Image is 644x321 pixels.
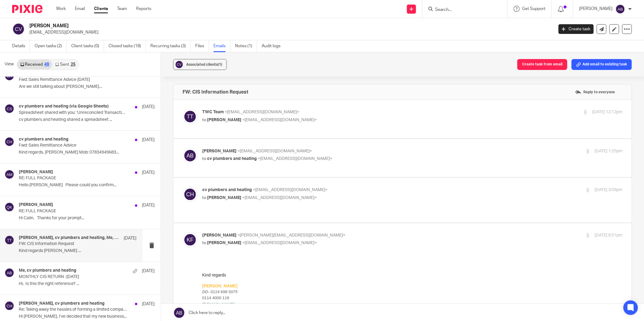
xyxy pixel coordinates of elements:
[17,60,52,69] a: Received49
[142,170,155,176] p: [DATE]
[202,233,236,237] span: [PERSON_NAME]
[213,40,230,52] a: Emails
[71,62,75,67] div: 25
[572,59,632,70] button: Add email to existing task
[19,77,127,82] p: Fwd: Sales Remittance Advice [DATE]
[175,60,184,69] img: svg%3E
[5,170,14,179] img: svg%3E
[595,187,622,193] p: [DATE] 3:09pm
[90,289,161,294] a: [EMAIL_ADDRESS][DOMAIN_NAME]
[237,149,312,153] span: <[EMAIL_ADDRESS][DOMAIN_NAME]>
[75,6,85,12] a: Email
[242,241,317,245] span: <[EMAIL_ADDRESS][DOMAIN_NAME]>
[19,274,127,280] p: MONTHLY CIS RETURN -[DATE]
[522,7,545,11] span: Get Support
[592,109,622,115] p: [DATE] 12:12pm
[19,314,155,319] p: Hi [PERSON_NAME], I’ve decided that my new business...
[12,23,25,35] img: svg%3E
[517,59,567,70] button: Create task from email
[183,232,198,247] img: svg%3E
[5,61,14,68] span: View
[202,149,236,153] span: [PERSON_NAME]
[19,170,53,175] h4: [PERSON_NAME]
[195,40,209,52] a: Files
[202,110,224,114] span: TWC Team
[19,268,76,273] h4: Me, cv plumbers and heating
[183,187,198,202] img: svg%3E
[19,241,113,247] p: FW: CIS Information Request
[202,196,206,200] span: to
[19,150,155,155] p: Kind regards, [PERSON_NAME] Mob: 07834949683...
[19,117,155,122] p: cv plumbers and heating shared a spreadsheet ...
[12,40,30,52] a: Details
[558,24,594,34] a: Create task
[142,301,155,307] p: [DATE]
[242,196,317,200] span: <[EMAIL_ADDRESS][DOMAIN_NAME]>
[19,307,127,312] p: Re: Taking away the hassles of forming a limited company
[5,301,14,311] img: svg%3E
[5,202,14,212] img: svg%3E
[186,63,222,66] span: Associated clients
[5,268,14,278] img: svg%3E
[19,137,69,142] h4: cv plumbers and heating
[19,84,155,89] p: Are we still talking about [PERSON_NAME]...
[19,104,109,109] h4: cv plumbers and heating (via Google Sheets)
[142,202,155,208] p: [DATE]
[19,216,155,221] p: Hi Calin, Thanks for your prompt...
[242,118,317,122] span: <[EMAIL_ADDRESS][DOMAIN_NAME]>
[136,6,151,12] a: Reports
[12,5,42,13] img: Pixie
[207,118,241,122] span: [PERSON_NAME]
[183,109,198,124] img: svg%3E
[19,183,155,188] p: Hello [PERSON_NAME] Please could you confirm...
[202,118,206,122] span: to
[65,209,140,214] a: [EMAIL_ADDRESS][DOMAIN_NAME]
[225,110,299,114] span: <[EMAIL_ADDRESS][DOMAIN_NAME]>
[202,188,252,192] span: cv plumbers and heating
[19,301,105,306] h4: [PERSON_NAME], cv plumbers and heating
[19,110,127,115] p: Spreadsheet shared with you: ‘Unreconciled Transactions.xlsx’
[235,40,257,52] a: Notes (1)
[71,40,104,52] a: Client tasks (0)
[595,232,622,239] p: [DATE] 8:51pm
[207,196,241,200] span: [PERSON_NAME]
[5,104,14,114] img: svg%3E
[94,6,108,12] a: Clients
[19,235,121,240] h4: [PERSON_NAME], cv plumbers and heating, Me, TWC Team
[258,157,332,161] span: <[EMAIL_ADDRESS][DOMAIN_NAME]>
[253,188,327,192] span: <[EMAIL_ADDRESS][DOMAIN_NAME]>
[52,54,99,78] img: emails
[142,104,155,110] p: [DATE]
[183,89,248,95] h4: FW: CIS Information Request
[207,157,257,161] span: cv plumbers and heating
[237,233,345,237] span: <[PERSON_NAME][EMAIL_ADDRESS][DOMAIN_NAME]>
[19,143,127,148] p: Fwd: Sales Remittance Advice
[19,176,127,181] p: RE: FULL PACKAGE
[5,137,14,147] img: svg%3E
[52,60,78,69] a: Sent25
[19,281,155,286] p: Hi, Is this the right reference? ...
[19,209,127,214] p: RE: FULL PACKAGE
[117,6,127,12] a: Team
[595,148,622,154] p: [DATE] 1:25pm
[615,4,625,14] img: svg%3E
[5,235,14,245] img: svg%3E
[207,241,241,245] span: [PERSON_NAME]
[202,241,206,245] span: to
[19,202,53,207] h4: [PERSON_NAME]
[19,248,136,253] p: Kind regards [PERSON_NAME] ...
[434,7,489,13] input: Search
[183,148,198,163] img: svg%3E
[173,59,227,70] button: Associated clients(1)
[579,6,612,12] p: [PERSON_NAME]
[218,63,222,66] span: (1)
[142,268,155,274] p: [DATE]
[124,235,136,241] p: [DATE]
[35,40,67,52] a: Open tasks (2)
[109,40,146,52] a: Closed tasks (18)
[202,157,206,161] span: to
[32,221,108,226] a: [EMAIL_ADDRESS][DOMAIN_NAME]
[29,29,549,35] p: [EMAIL_ADDRESS][DOMAIN_NAME]
[142,137,155,143] p: [DATE]
[262,40,285,52] a: Audit logs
